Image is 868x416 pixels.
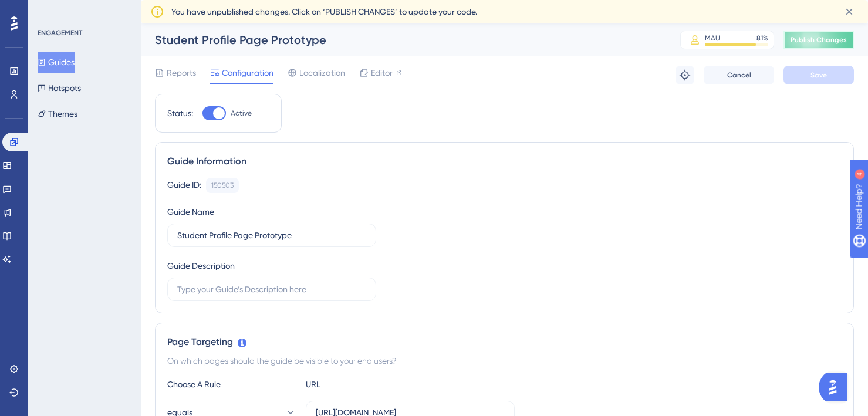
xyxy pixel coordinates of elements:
div: On which pages should the guide be visible to your end users? [167,354,842,368]
div: MAU [705,33,720,43]
span: Publish Changes [791,35,847,45]
button: Guides [38,52,75,73]
div: Guide Name [167,205,214,219]
input: Type your Guide’s Description here [177,283,366,296]
div: Guide Description [167,259,235,273]
span: Localization [299,66,345,80]
span: Editor [371,66,393,80]
span: Reports [167,66,196,80]
button: Publish Changes [783,31,854,49]
div: Student Profile Page Prototype [155,32,651,48]
div: Page Targeting [167,335,842,349]
span: Active [231,109,252,118]
div: ENGAGEMENT [38,28,82,38]
div: 4 [82,6,85,15]
button: Themes [38,103,77,124]
div: 81 % [756,33,768,43]
iframe: UserGuiding AI Assistant Launcher [819,370,854,405]
button: Cancel [704,66,774,84]
div: Guide Information [167,154,842,168]
div: URL [306,377,435,391]
input: Type your Guide’s Name here [177,229,366,242]
span: Configuration [222,66,273,80]
div: 150503 [211,181,234,190]
button: Save [783,66,854,84]
div: Guide ID: [167,178,201,193]
span: Cancel [727,70,751,80]
span: You have unpublished changes. Click on ‘PUBLISH CHANGES’ to update your code. [171,5,477,19]
button: Hotspots [38,77,81,99]
div: Status: [167,106,193,120]
div: Choose A Rule [167,377,296,391]
span: Save [810,70,827,80]
span: Need Help? [28,3,73,17]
